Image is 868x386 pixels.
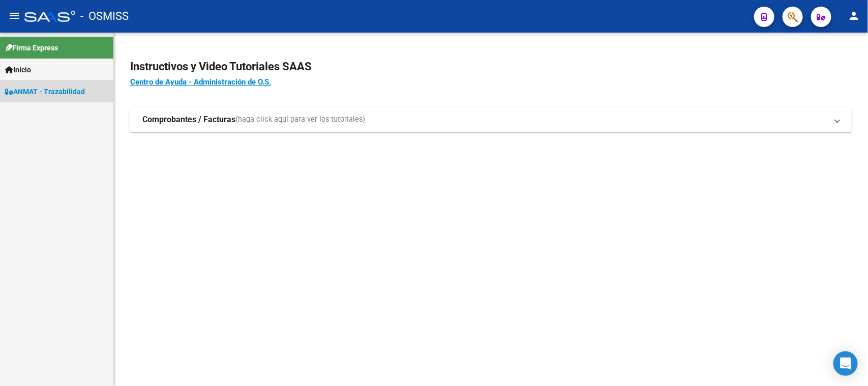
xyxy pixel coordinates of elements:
[5,86,85,97] span: ANMAT - Trazabilidad
[130,57,852,76] h2: Instructivos y Video Tutoriales SAAS
[235,114,365,125] span: (haga click aquí para ver los tutoriales)
[142,114,235,125] strong: Comprobantes / Facturas
[130,107,852,132] mat-expansion-panel-header: Comprobantes / Facturas(haga click aquí para ver los tutoriales)
[833,351,858,376] div: Open Intercom Messenger
[5,64,31,75] span: Inicio
[130,77,271,87] a: Centro de Ayuda - Administración de O.S.
[80,5,129,27] span: - OSMISS
[5,42,58,53] span: Firma Express
[848,10,860,22] mat-icon: person
[8,10,20,22] mat-icon: menu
